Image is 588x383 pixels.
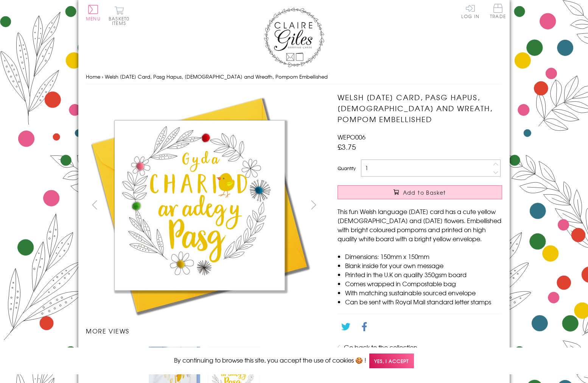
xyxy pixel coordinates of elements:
[369,354,414,368] span: Yes, I accept
[86,73,100,80] a: Home
[345,297,502,306] li: Can be sent with Royal Mail standard letter stamps
[102,73,103,80] span: ›
[338,92,502,124] h1: Welsh [DATE] Card, Pasg Hapus, [DEMOGRAPHIC_DATA] and Wreath, Pompom Embellished
[86,92,313,319] img: Welsh Easter Card, Pasg Hapus, Chick and Wreath, Pompom Embellished
[86,15,101,22] span: Menu
[86,326,322,335] h3: More views
[345,288,502,297] li: With matching sustainable sourced envelope
[109,6,129,25] button: Basket0 items
[345,270,502,279] li: Printed in the U.K on quality 350gsm board
[86,196,103,213] button: prev
[490,4,506,19] span: Trade
[105,73,328,80] span: Welsh [DATE] Card, Pasg Hapus, [DEMOGRAPHIC_DATA] and Wreath, Pompom Embellished
[490,4,506,20] a: Trade
[461,4,479,19] a: Log In
[112,15,129,26] span: 0 items
[345,279,502,288] li: Comes wrapped in Compostable bag
[403,189,446,196] span: Add to Basket
[264,8,324,67] img: Claire Giles Greetings Cards
[338,165,356,172] label: Quantity
[86,69,502,85] nav: breadcrumbs
[345,261,502,270] li: Blank inside for your own message
[338,132,366,141] span: WEPO006
[338,185,502,199] button: Add to Basket
[345,252,502,261] li: Dimensions: 150mm x 150mm
[86,5,101,21] button: Menu
[305,196,322,213] button: next
[338,207,502,243] p: This fun Welsh language [DATE] card has a cute yellow [DEMOGRAPHIC_DATA] and [DATE] flowers. Embe...
[338,141,356,152] span: £3.75
[344,343,417,352] a: Go back to the collection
